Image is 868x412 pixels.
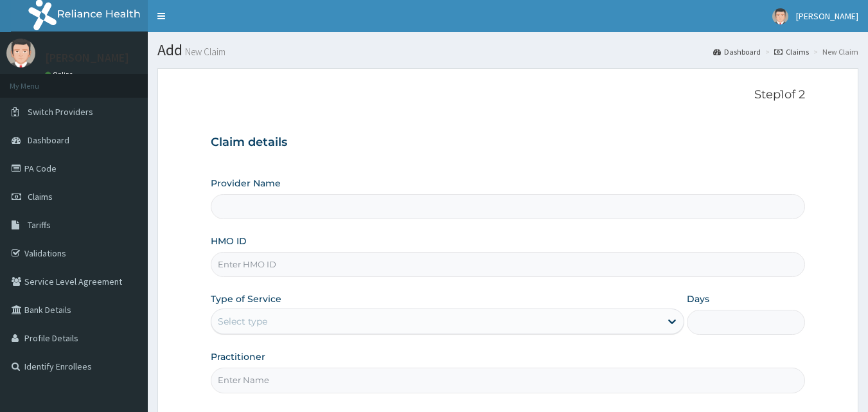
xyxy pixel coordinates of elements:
[211,136,806,150] h3: Claim details
[28,134,69,146] span: Dashboard
[796,10,858,22] span: [PERSON_NAME]
[157,42,858,58] h1: Add
[6,39,35,67] img: User Image
[687,292,709,305] label: Days
[28,106,93,118] span: Switch Providers
[211,368,806,393] input: Enter Name
[45,52,129,64] p: [PERSON_NAME]
[211,292,281,305] label: Type of Service
[211,88,806,102] p: Step 1 of 2
[182,47,226,57] small: New Claim
[774,46,809,57] a: Claims
[211,252,806,277] input: Enter HMO ID
[28,219,51,231] span: Tariffs
[28,191,53,202] span: Claims
[772,8,788,24] img: User Image
[713,46,761,57] a: Dashboard
[211,235,247,247] label: HMO ID
[211,350,265,363] label: Practitioner
[45,70,76,79] a: Online
[211,177,281,190] label: Provider Name
[218,315,267,328] div: Select type
[810,46,858,57] li: New Claim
